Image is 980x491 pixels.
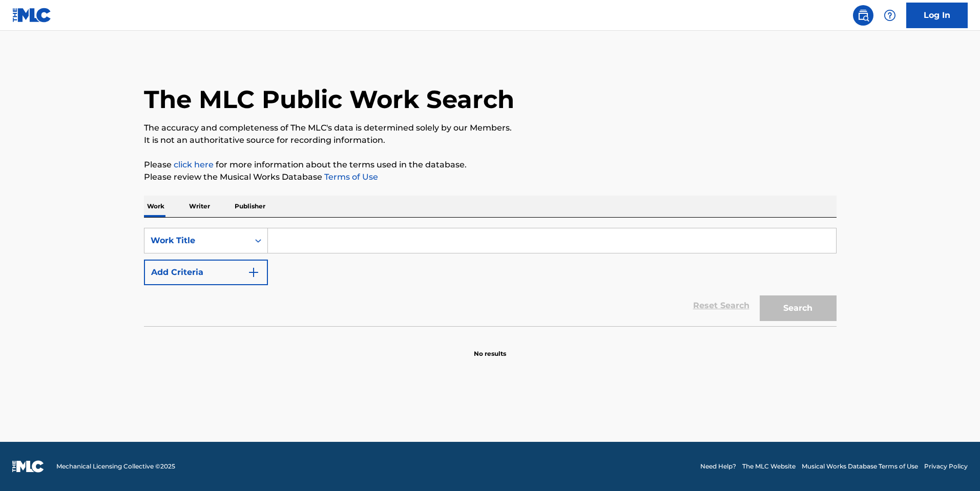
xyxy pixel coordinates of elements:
p: Writer [186,196,213,217]
img: MLC Logo [12,8,52,23]
img: 9d2ae6d4665cec9f34b9.svg [247,266,260,279]
p: Publisher [232,196,268,217]
button: Add Criteria [144,260,268,285]
h1: The MLC Public Work Search [144,84,514,115]
a: Musical Works Database Terms of Use [802,462,918,471]
p: It is not an authoritative source for recording information. [144,134,837,146]
a: The MLC Website [742,462,796,471]
a: click here [174,160,214,169]
div: Work Title [151,234,243,247]
p: Work [144,196,168,217]
img: help [884,9,896,22]
a: Log In [906,3,968,28]
p: Please review the Musical Works Database [144,171,837,183]
a: Privacy Policy [924,462,968,471]
p: No results [474,337,506,358]
img: logo [12,460,44,473]
p: Please for more information about the terms used in the database. [144,159,837,171]
a: Need Help? [700,462,736,471]
form: Search Form [144,228,837,326]
p: The accuracy and completeness of The MLC's data is determined solely by our Members. [144,122,837,134]
a: Public Search [853,5,873,26]
div: Help [880,5,900,26]
span: Mechanical Licensing Collective © 2025 [56,462,175,471]
img: search [857,9,869,22]
a: Terms of Use [322,172,378,182]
